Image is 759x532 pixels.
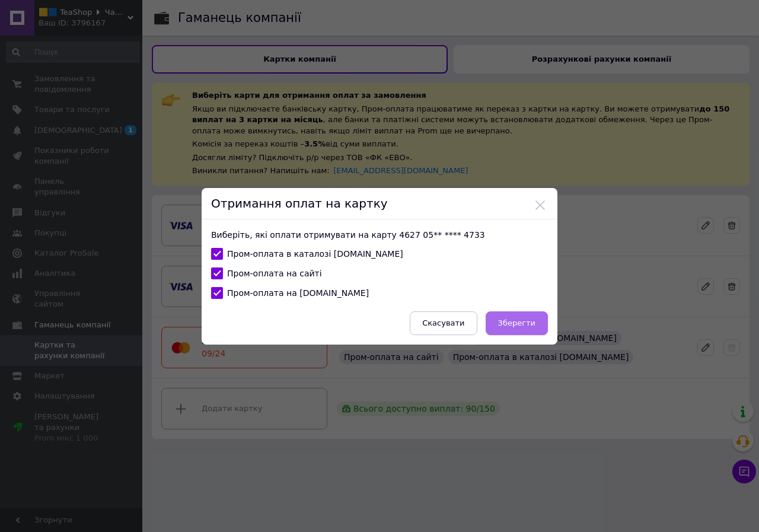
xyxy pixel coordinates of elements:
p: Виберіть, які оплати отримувати на карту 4627 05** **** 4733 [211,229,548,241]
button: Зберегти [486,311,548,335]
span: Скасувати [422,318,464,327]
label: Пром-оплата в каталозі [DOMAIN_NAME] [211,248,403,260]
span: Зберегти [498,318,535,327]
label: Пром-оплата на [DOMAIN_NAME] [211,287,369,299]
span: Отримання оплат на картку [211,196,388,211]
button: Скасувати [410,311,477,335]
label: Пром-оплата на сайті [211,267,322,279]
